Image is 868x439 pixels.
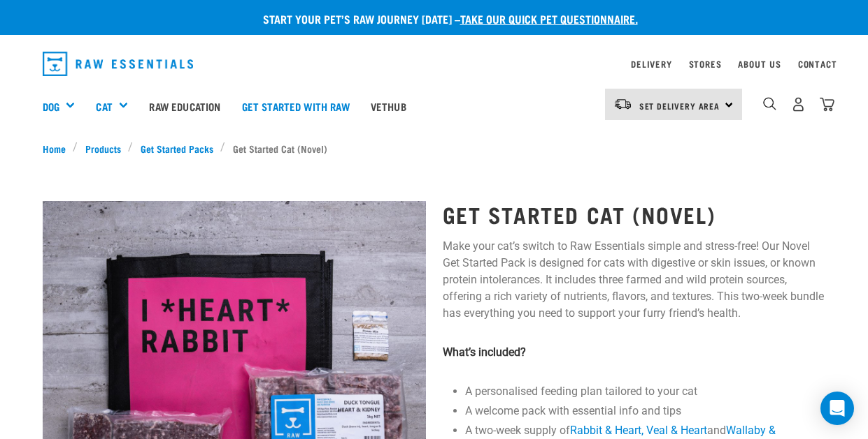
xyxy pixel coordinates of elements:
li: A welcome pack with essential info and tips [465,403,826,419]
a: Get Started Packs [133,141,220,156]
a: Vethub [360,78,417,134]
img: user.png [791,97,806,112]
a: Get started with Raw [232,78,360,134]
a: Raw Education [138,78,231,134]
img: home-icon-1@2x.png [763,97,776,110]
a: Home [43,141,73,156]
h1: Get Started Cat (Novel) [443,202,826,227]
nav: dropdown navigation [31,46,837,82]
a: Cat [96,98,112,114]
li: A personalised feeding plan tailored to your cat [465,383,826,400]
img: Raw Essentials Logo [43,52,194,76]
p: Make your cat’s switch to Raw Essentials simple and stress-free! Our Novel Get Started Pack is de... [443,238,826,322]
a: Veal & Heart [646,424,707,437]
a: Dog [43,98,59,114]
div: Open Intercom Messenger [820,392,854,425]
a: take our quick pet questionnaire. [460,15,638,22]
a: Contact [798,61,837,66]
a: About Us [738,61,781,66]
a: Stores [689,61,722,66]
span: Set Delivery Area [639,103,720,108]
a: Products [78,141,128,156]
img: home-icon@2x.png [820,97,834,112]
strong: What’s included? [443,345,526,359]
a: Rabbit & Heart, [570,424,643,437]
nav: breadcrumbs [43,141,826,156]
a: Delivery [631,61,671,66]
img: van-moving.png [613,98,632,110]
